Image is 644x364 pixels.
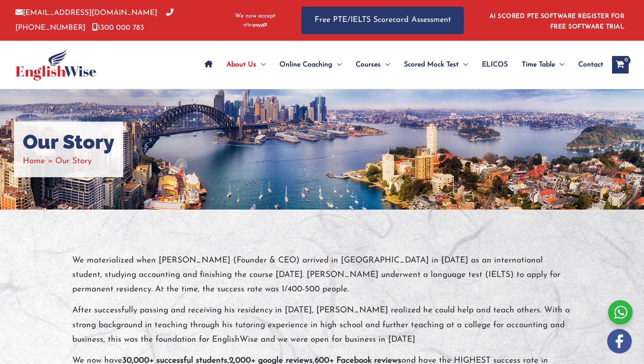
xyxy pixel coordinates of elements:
img: cropped-ew-logo [15,49,96,80]
span: Menu Toggle [333,49,342,80]
a: Contact [571,49,603,80]
p: After successfully passing and receiving his residency in [DATE], [PERSON_NAME] realized he could... [72,303,572,347]
a: [EMAIL_ADDRESS][DOMAIN_NAME] [15,9,157,17]
a: Online CoachingMenu Toggle [272,49,349,80]
a: Free PTE/IELTS Scorecard Assessment [301,7,464,34]
nav: Breadcrumbs [23,154,114,168]
aside: Header Widget 1 [484,6,629,35]
a: View Shopping Cart, empty [612,56,629,73]
span: We now accept [235,12,276,21]
a: [PHONE_NUMBER] [15,9,173,31]
span: Time Table [522,49,555,80]
span: Online Coaching [280,49,333,80]
span: Our Story [55,157,92,165]
a: AI SCORED PTE SOFTWARE REGISTER FOR FREE SOFTWARE TRIAL [489,13,625,30]
span: Scored Mock Test [404,49,459,80]
a: About UsMenu Toggle [219,49,272,80]
p: We materialized when [PERSON_NAME] (Founder & CEO) arrived in [GEOGRAPHIC_DATA] in [DATE] as an i... [72,253,572,297]
span: Menu Toggle [256,49,265,80]
img: Afterpay-Logo [243,23,267,28]
a: Home [23,157,45,165]
a: ELICOS [475,49,515,80]
span: About Us [226,49,256,80]
span: Courses [356,49,381,80]
span: Menu Toggle [381,49,390,80]
span: Menu Toggle [459,49,468,80]
span: Contact [578,49,603,80]
img: white-facebook.png [607,329,632,353]
a: Scored Mock TestMenu Toggle [397,49,475,80]
a: 1300 000 783 [92,24,144,31]
span: ELICOS [482,49,508,80]
a: Time TableMenu Toggle [515,49,571,80]
h1: Our Story [23,130,114,154]
span: Menu Toggle [555,49,564,80]
nav: Site Navigation: Main Menu [198,49,603,80]
a: CoursesMenu Toggle [349,49,397,80]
